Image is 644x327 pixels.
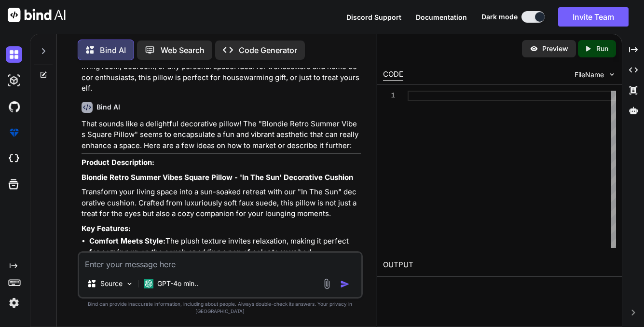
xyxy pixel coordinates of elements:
p: Code Generator [239,44,297,56]
p: GPT-4o min.. [157,279,198,288]
p: Bind can provide inaccurate information, including about people. Always double-check its answers.... [78,300,363,315]
span: Dark mode [481,12,518,22]
li: The plush texture invites relaxation, making it perfect for cozying up on the couch or adding a p... [89,236,361,258]
p: Web Search [161,44,205,56]
button: Invite Team [558,7,629,27]
img: attachment [321,278,332,289]
p: Bind AI [100,44,126,56]
img: darkChat [6,46,22,63]
p: Run [596,44,608,54]
img: darkAi-studio [6,72,22,89]
span: Documentation [416,13,467,21]
img: Pick Models [125,280,134,288]
strong: Product Description: [82,158,154,167]
p: That sounds like a delightful decorative pillow! The "Blondie Retro Summer Vibes Square Pillow" s... [82,119,361,151]
button: Discord Support [346,12,401,22]
h6: Bind AI [96,102,120,112]
strong: Key Features: [82,224,131,233]
div: 1 [383,91,395,101]
span: FileName [575,70,604,80]
img: chevron down [608,70,616,79]
img: settings [6,295,22,311]
p: Source [100,279,123,288]
img: githubDark [6,98,22,115]
h2: OUTPUT [377,254,622,276]
img: preview [530,44,538,53]
span: Discord Support [346,13,401,21]
button: Documentation [416,12,467,22]
img: GPT-4o mini [144,279,153,288]
strong: Blondie Retro Summer Vibes Square Pillow - 'In The Sun' Decorative Cushion [82,173,353,182]
img: icon [340,279,350,289]
img: Bind AI [8,8,66,22]
div: CODE [383,69,403,81]
p: Preview [542,44,568,54]
strong: Comfort Meets Style: [89,236,165,245]
img: cloudideIcon [6,150,22,167]
img: premium [6,124,22,141]
p: Transform your living space into a sun-soaked retreat with our "In The Sun" decorative cushion. C... [82,187,361,219]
